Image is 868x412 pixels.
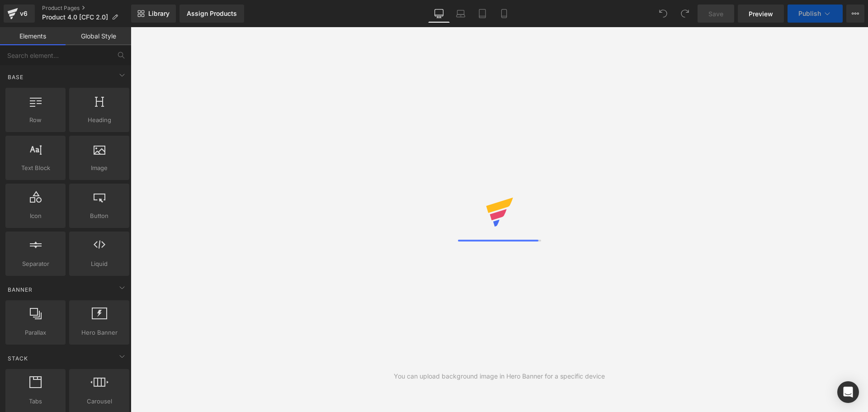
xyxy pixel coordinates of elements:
a: Preview [738,5,784,23]
span: Row [8,115,63,125]
span: Base [7,73,24,81]
div: You can upload background image in Hero Banner for a specific device [394,371,605,381]
button: Redo [676,5,694,23]
span: Banner [7,285,33,294]
a: Product Pages [42,5,131,12]
div: v6 [18,8,29,19]
a: New Library [131,5,176,23]
a: Mobile [493,5,515,23]
span: Stack [7,354,29,363]
span: Liquid [72,259,127,269]
span: Library [148,9,170,18]
span: Icon [8,211,63,221]
div: Open Intercom Messenger [837,381,859,403]
span: Publish [798,10,821,17]
span: Heading [72,115,127,125]
a: Laptop [450,5,472,23]
a: v6 [4,5,35,23]
span: Carousel [72,397,127,406]
span: Save [708,9,723,19]
a: Desktop [428,5,450,23]
div: Assign Products [187,10,237,17]
span: Separator [8,259,63,269]
a: Tablet [472,5,493,23]
span: Hero Banner [72,328,127,337]
button: Publish [788,5,843,23]
span: Parallax [8,328,63,337]
span: Button [72,211,127,221]
span: Image [72,163,127,173]
a: Global Style [66,27,131,45]
span: Preview [749,9,773,19]
button: Undo [654,5,672,23]
span: Text Block [8,163,63,173]
span: Product 4.0 [CFC 2.0] [42,14,108,21]
span: Tabs [8,397,63,406]
button: More [846,5,864,23]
